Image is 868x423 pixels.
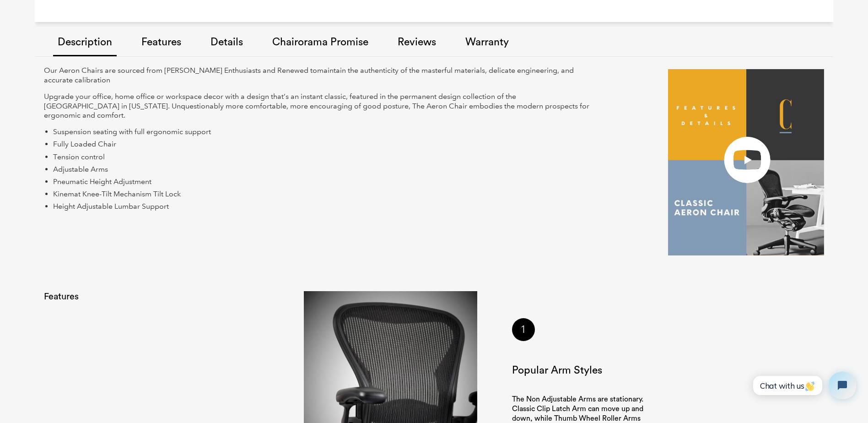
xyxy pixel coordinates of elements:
span: Pneumatic Height Adjustment [53,177,151,186]
span: Height Adjustable Lumbar Support [53,202,169,211]
span: Adjustable Arms [53,165,108,174]
a: Reviews [393,17,441,69]
iframe: Tidio Chat [743,364,864,407]
span: Tension control [53,152,105,161]
a: Details [206,17,248,69]
a: Warranty [461,17,513,69]
img: OverProject.PNG [668,69,824,255]
span: Suspension seating with full ergonomic support [53,127,211,136]
h3: Popular Arm Styles [512,364,651,377]
div: 1 [512,318,535,341]
a: Features [137,17,186,69]
span: maintain the authenticity of the masterful materials, delicate engineering, and accurate calibration [44,66,574,84]
p: Upgrade your office, home office or workspace decor with a design that’s an instant classic, feat... [44,92,590,120]
a: Description [53,27,117,56]
span: Our Aeron Chairs are sourced from [PERSON_NAME] Enthusiasts and Renewed to [44,66,317,75]
h2: Features [44,291,122,302]
span: Fully Loaded Chair [53,140,116,148]
a: Chairorama Promise [268,17,373,69]
span: Kinemat Knee-Tilt Mechanism Tilt Lock [53,190,181,198]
